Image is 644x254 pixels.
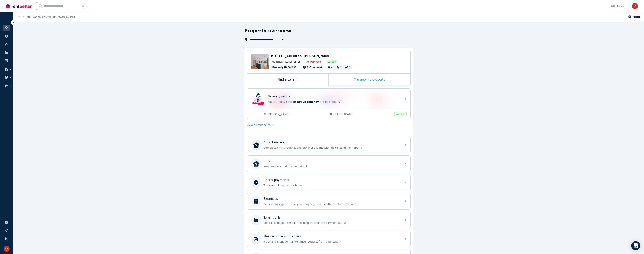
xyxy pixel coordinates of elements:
[264,183,400,187] p: Track rental payment schedule
[4,246,10,252] img: Lasith Abeysekara
[247,193,410,209] a: ExpensesRecord any expenses for your property and feed them into the reports
[264,202,400,206] p: Record any expenses for your property and feed them into the reports
[272,66,287,69] span: Property ID
[247,156,410,172] a: BondBondBond request and payment details
[264,146,400,150] p: Complete entry, routine, and exit inspections with digital condition reports
[247,123,274,127] a: View all tenancies
[252,93,264,105] img: Tenancy setup
[268,112,326,116] span: [PERSON_NAME]
[271,54,332,58] span: [STREET_ADDRESS][PERSON_NAME]
[264,165,400,168] p: Bond request and payment details
[27,15,75,18] a: 28B Bangalay Cres, [PERSON_NAME]
[632,3,638,9] img: Lasith Abeysekara
[247,174,410,191] a: Rental paymentsTrack rental payment schedule
[247,137,410,153] a: Condition reportCondition reportComplete entry, routine, and exit inspections with digital condit...
[329,74,410,86] div: Manage my property
[6,3,32,9] img: RentBetter
[307,60,321,63] span: Ad: Removed
[271,60,301,63] span: Residential House | For rent
[244,28,291,34] h1: Property overview
[268,100,400,104] p: You currently have for this property
[628,15,640,19] button: Help
[253,142,259,148] img: Condition report
[247,123,270,127] span: View all tenancies
[307,66,322,69] span: 795 per week
[340,66,342,69] span: 2
[293,100,319,103] span: an active tenancy
[271,65,298,70] div: : 381038
[328,60,336,63] span: Leased
[253,161,259,167] img: Bond
[264,240,400,243] p: Track and manage maintenance requests from your tenant
[611,4,624,8] div: Inbox
[247,74,328,86] div: Find a tenant
[264,140,288,145] p: Condition report
[349,66,351,69] span: 2
[264,215,281,220] p: Tenant bills
[87,5,88,8] span: k
[247,212,410,228] a: Tenant billsSend bills to your tenant and keep track of the payment status
[394,112,407,116] span: Active
[264,178,289,182] p: Rental payments
[333,112,391,116] span: [DATE] - [DATE]
[631,241,640,250] div: Open Intercom Messenger
[264,197,278,201] p: Expenses
[331,66,333,69] span: 4
[268,94,290,99] p: Tenancy setup
[264,221,400,225] p: Send bills to your tenant and keep track of the payment status
[247,89,410,109] a: Tenancy setupTenancy setupYou currently havean active tenancyfor this property
[13,12,79,22] nav: Breadcrumb
[247,231,410,247] a: Maintenance and repairsTrack and manage maintenance requests from your tenant
[264,234,301,239] p: Maintenance and repairs
[264,159,271,164] p: Bond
